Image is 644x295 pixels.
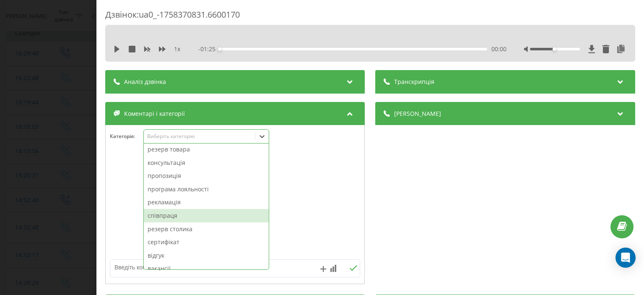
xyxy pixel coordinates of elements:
[144,222,269,236] div: резерв столика
[144,196,269,209] div: рекламація
[615,248,636,268] div: Open Intercom Messenger
[147,133,252,140] div: Виберіть категорію
[144,183,269,196] div: програма лояльності
[144,249,269,262] div: відгук
[199,45,220,53] span: - 01:25
[491,45,506,53] span: 00:00
[174,45,180,53] span: 1 x
[124,78,166,86] span: Аналіз дзвінка
[144,143,269,156] div: резерв товара
[124,110,185,118] span: Коментарі і категорії
[144,235,269,249] div: сертифікат
[144,169,269,183] div: пропозиція
[144,262,269,275] div: вакансії
[110,133,143,139] h4: Категорія :
[144,156,269,170] div: консультація
[553,47,556,51] div: Accessibility label
[395,78,435,86] span: Транскрипція
[105,9,635,25] div: Дзвінок : ua0_-1758370831.6600170
[395,110,441,118] span: [PERSON_NAME]
[218,47,222,51] div: Accessibility label
[144,209,269,222] div: співпраця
